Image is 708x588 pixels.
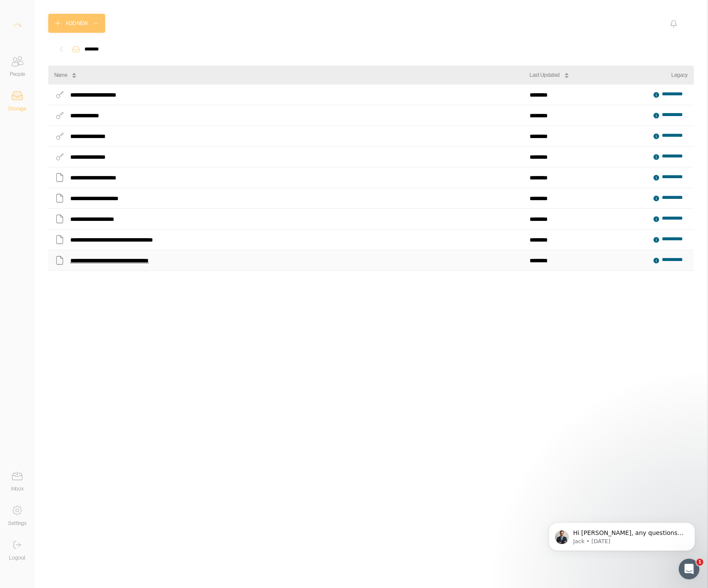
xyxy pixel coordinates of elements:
div: Inbox [11,484,24,493]
span: 1 [696,559,703,566]
div: Add New [65,19,88,28]
div: Legacy [671,71,688,79]
div: Settings [8,519,27,528]
div: People [10,70,25,79]
div: Storage [8,104,26,113]
div: Name [54,71,67,79]
button: Add New [48,14,105,33]
div: Last Updated [530,71,560,79]
div: Logout [9,553,25,562]
iframe: Intercom notifications message [536,504,708,565]
iframe: Intercom live chat [679,559,699,579]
